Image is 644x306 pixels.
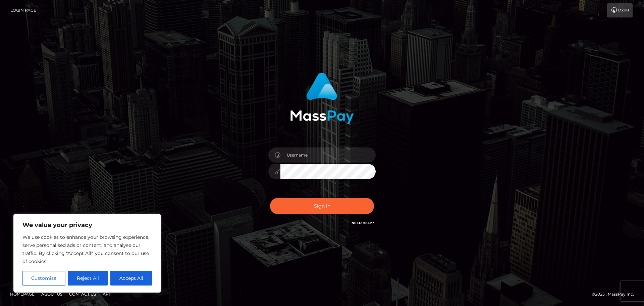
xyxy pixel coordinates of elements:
[13,214,161,293] div: We value your privacy
[352,221,374,225] a: Need Help?
[110,271,152,286] button: Accept All
[10,3,36,17] a: Login Page
[39,289,65,299] a: About Us
[66,289,99,299] a: Contact Us
[22,233,152,265] p: We use cookies to enhance your browsing experience, serve personalised ads or content, and analys...
[290,73,354,124] img: MassPay Login
[100,289,113,299] a: API
[68,271,108,286] button: Reject All
[592,291,639,298] div: © 2025 , MassPay Inc.
[607,3,633,17] a: Login
[22,271,65,286] button: Customise
[280,147,376,163] input: Username...
[270,198,374,214] button: Sign in
[22,221,152,229] p: We value your privacy
[7,289,37,299] a: Homepage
